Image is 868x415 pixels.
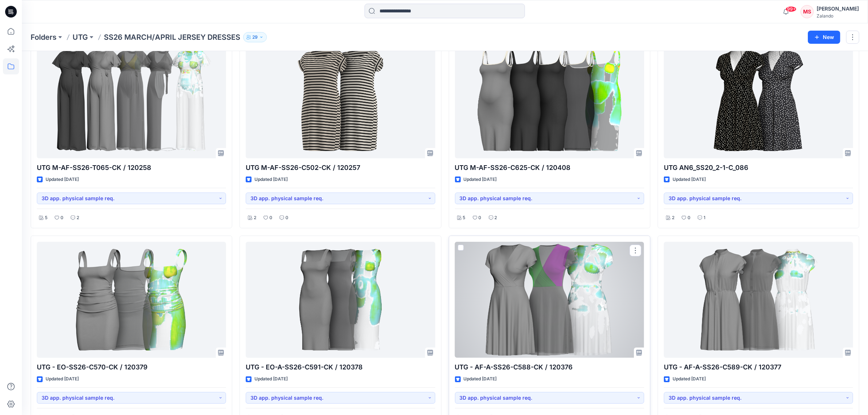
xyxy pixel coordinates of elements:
p: 0 [269,214,272,222]
p: 0 [688,214,690,222]
p: UTG - AF-A-SS26-C589-CK / 120377 [664,362,853,372]
p: UTG - EO-SS26-C570-CK / 120379 [37,362,226,372]
p: UTG M-AF-SS26-C502-CK / 120257 [246,163,435,173]
a: UTG - AF-A-SS26-C588-CK / 120376 [455,242,644,358]
div: [PERSON_NAME] [817,4,859,13]
p: 2 [495,214,497,222]
p: Updated [DATE] [464,375,497,383]
div: MS [801,5,814,18]
a: Folders [31,32,57,42]
p: UTG - EO-A-SS26-C591-CK / 120378 [246,362,435,372]
p: 5 [463,214,466,222]
a: UTG - AF-A-SS26-C589-CK / 120377 [664,242,853,358]
p: UTG - AF-A-SS26-C588-CK / 120376 [455,362,644,372]
a: UTG M-AF-SS26-C502-CK / 120257 [246,42,435,158]
p: UTG M-AF-SS26-T065-CK / 120258 [37,163,226,173]
a: UTG [73,32,88,42]
a: UTG AN6_SS20_2-1-C_086 [664,42,853,158]
p: 0 [479,214,482,222]
p: Updated [DATE] [254,176,288,183]
p: 0 [61,214,63,222]
a: UTG - EO-SS26-C570-CK / 120379 [37,242,226,358]
p: 5 [45,214,47,222]
p: Updated [DATE] [46,375,79,383]
p: Updated [DATE] [46,176,79,183]
p: 1 [704,214,705,222]
p: 0 [285,214,288,222]
button: New [808,31,840,44]
p: Updated [DATE] [254,375,288,383]
a: UTG M-AF-SS26-C625-CK / 120408 [455,42,644,158]
p: UTG AN6_SS20_2-1-C_086 [664,163,853,173]
p: Updated [DATE] [673,375,706,383]
p: Updated [DATE] [673,176,706,183]
a: UTG - EO-A-SS26-C591-CK / 120378 [246,242,435,358]
span: 99+ [786,6,797,12]
p: 2 [77,214,79,222]
p: UTG M-AF-SS26-C625-CK / 120408 [455,163,644,173]
a: UTG M-AF-SS26-T065-CK / 120258 [37,42,226,158]
button: 29 [243,32,267,42]
p: 2 [672,214,674,222]
p: 29 [252,33,258,41]
p: SS26 MARCH/APRIL JERSEY DRESSES [104,32,240,42]
div: Zalando [817,13,859,19]
p: Updated [DATE] [464,176,497,183]
p: 2 [254,214,256,222]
